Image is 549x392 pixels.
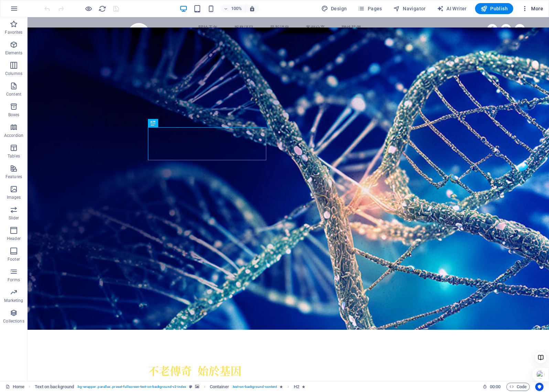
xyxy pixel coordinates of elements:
span: . bg-wrapper .parallax .preset-fullscreen-text-on-background-v2-index [77,383,186,391]
p: Footer [8,257,20,262]
i: This element contains a background [195,385,199,389]
p: Marketing [4,298,23,303]
p: Features [6,174,22,179]
button: AI Writer [434,3,470,14]
p: Boxes [8,112,20,118]
p: Images [7,195,21,200]
i: Reload page [98,5,106,13]
p: Collections [3,318,24,324]
span: . text-on-background-content [232,383,277,391]
a: Click to cancel selection. Double-click to open Pages [6,383,24,391]
button: Publish [475,3,513,14]
button: reload [98,4,106,13]
p: Slider [9,215,19,221]
p: Content [6,91,21,97]
p: Tables [8,153,20,159]
h6: 100% [231,4,242,13]
button: More [519,3,546,14]
nav: breadcrumb [35,383,305,391]
p: Favorites [5,30,22,35]
button: Design [319,3,350,14]
span: Publish [481,5,508,12]
span: Pages [358,5,382,12]
span: More [521,5,543,12]
span: Design [321,5,347,12]
p: Forms [8,277,20,283]
button: 100% [221,4,245,13]
button: Navigator [390,3,429,14]
h6: Session time [483,383,501,391]
button: Code [506,383,530,391]
i: On resize automatically adjust zoom level to fit chosen device. [249,6,255,12]
p: Accordion [4,133,23,138]
button: Pages [355,3,385,14]
span: 00 00 [490,383,500,391]
span: : [495,384,496,389]
span: Click to select. Double-click to edit [294,383,299,391]
span: Code [509,383,527,391]
span: Click to select. Double-click to edit [35,383,74,391]
i: Element contains an animation [302,385,305,389]
i: Element contains an animation [280,385,283,389]
p: Columns [5,71,22,76]
p: Header [7,236,21,241]
span: Navigator [393,5,426,12]
p: Elements [5,50,23,56]
span: Click to select. Double-click to edit [210,383,229,391]
span: AI Writer [437,5,467,12]
i: This element is a customizable preset [189,385,192,389]
button: Click here to leave preview mode and continue editing [84,4,93,13]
